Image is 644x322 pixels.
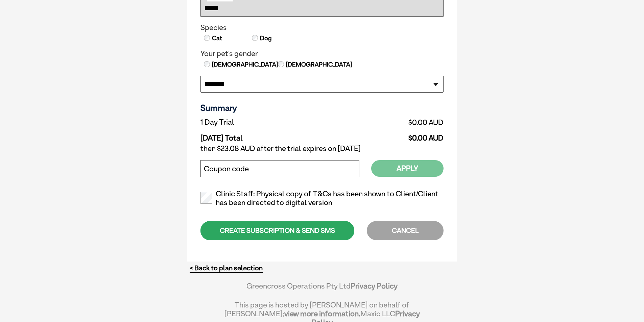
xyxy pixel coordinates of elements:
td: then $23.08 AUD after the trial expires on [DATE] [200,143,444,155]
td: 1 Day Trial [200,116,333,128]
td: [DATE] Total [200,128,333,143]
div: Greencross Operations Pty Ltd [224,281,420,297]
a: Privacy Policy [351,281,398,290]
div: CREATE SUBSCRIPTION & SEND SMS [200,221,354,240]
label: Clinic Staff: Physical copy of T&Cs has been shown to Client/Client has been directed to digital ... [200,190,444,207]
input: Clinic Staff: Physical copy of T&Cs has been shown to Client/Client has been directed to digital ... [200,192,212,204]
h3: Summary [200,103,444,113]
td: $0.00 AUD [333,128,444,143]
label: Coupon code [204,165,249,173]
td: $0.00 AUD [333,116,444,128]
a: view more information. [284,309,360,318]
legend: Species [200,23,444,32]
legend: Your pet's gender [200,49,444,58]
button: Apply [371,160,444,177]
a: < Back to plan selection [190,264,263,272]
div: CANCEL [367,221,444,240]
